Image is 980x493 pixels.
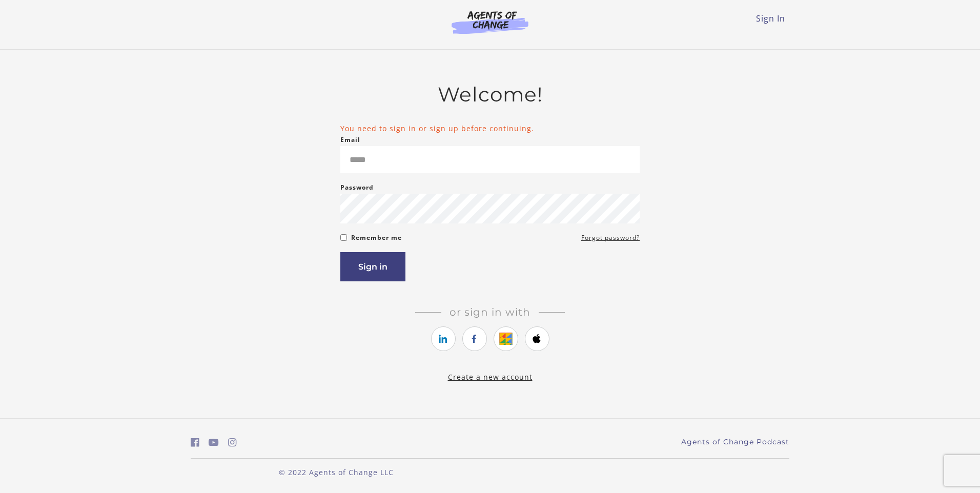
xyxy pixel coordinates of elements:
[581,232,640,244] a: Forgot password?
[340,181,374,194] label: Password
[340,83,640,107] h2: Welcome!
[340,134,360,146] label: Email
[209,438,219,447] i: https://www.youtube.com/c/AgentsofChangeTestPrepbyMeaganMitchell (Open in a new window)
[441,306,539,318] span: Or sign in with
[209,435,219,450] a: https://www.youtube.com/c/AgentsofChangeTestPrepbyMeaganMitchell (Open in a new window)
[494,326,518,351] a: https://courses.thinkific.com/users/auth/google?ss%5Breferral%5D=&ss%5Buser_return_to%5D=%2Fenrol...
[756,13,785,24] a: Sign In
[681,437,789,447] a: Agents of Change Podcast
[191,467,482,478] p: © 2022 Agents of Change LLC
[431,326,456,351] a: https://courses.thinkific.com/users/auth/linkedin?ss%5Breferral%5D=&ss%5Buser_return_to%5D=%2Fenr...
[228,438,237,447] i: https://www.instagram.com/agentsofchangeprep/ (Open in a new window)
[351,232,402,244] label: Remember me
[191,435,199,450] a: https://www.facebook.com/groups/aswbtestprep (Open in a new window)
[462,326,487,351] a: https://courses.thinkific.com/users/auth/facebook?ss%5Breferral%5D=&ss%5Buser_return_to%5D=%2Fenr...
[441,10,539,34] img: Agents of Change Logo
[448,372,533,382] a: Create a new account
[228,435,237,450] a: https://www.instagram.com/agentsofchangeprep/ (Open in a new window)
[340,123,640,134] li: You need to sign in or sign up before continuing.
[191,438,199,447] i: https://www.facebook.com/groups/aswbtestprep (Open in a new window)
[340,252,405,281] button: Sign in
[525,326,549,351] a: https://courses.thinkific.com/users/auth/apple?ss%5Breferral%5D=&ss%5Buser_return_to%5D=%2Fenroll...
